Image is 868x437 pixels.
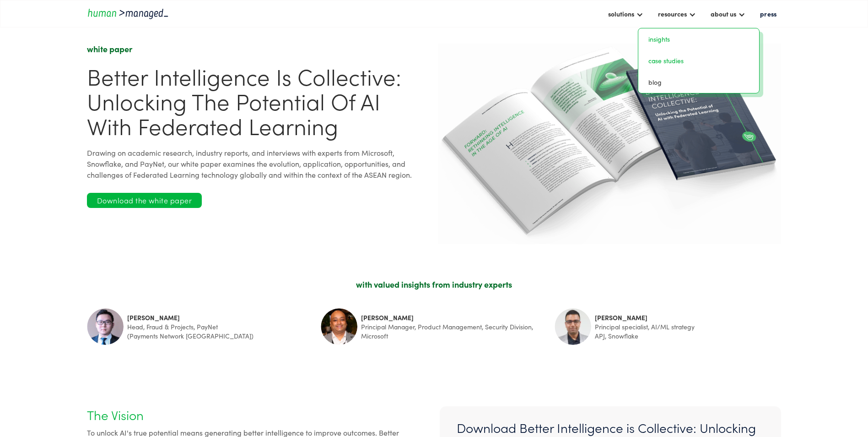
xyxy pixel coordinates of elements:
div: Drawing on academic research, industry reports, and interviews with experts from Microsoft, Snowf... [87,147,431,180]
div: Principal Manager, Product Management, Security Division, Microsoft [361,322,547,340]
div: Principal specialist, AI/ML strategy APJ, Snowflake [595,322,695,340]
strong: [PERSON_NAME] [127,313,180,322]
a: insights [642,32,755,46]
a: blog [642,75,755,89]
strong: [PERSON_NAME] [361,313,414,322]
div: solutions [604,6,648,22]
a: press [755,6,781,22]
div: solutions [608,8,634,19]
a: home [87,7,169,20]
div: about us [706,6,750,22]
div: resources [658,8,687,19]
a: case studies [642,54,755,68]
strong: [PERSON_NAME] [595,313,647,322]
h1: Better Intelligence is Collective: Unlocking the Potential of AI with Federated Learning [87,64,431,138]
div: about us [711,8,736,19]
p: The Vision [87,407,144,423]
div: Head, Fraud & Projects, PayNet (Payments Network [GEOGRAPHIC_DATA]) [127,322,253,340]
div: with valued insights from industry experts [356,279,512,290]
div: resources [653,6,701,22]
div: white paper [87,44,431,55]
a: Download the white paper [87,193,202,208]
